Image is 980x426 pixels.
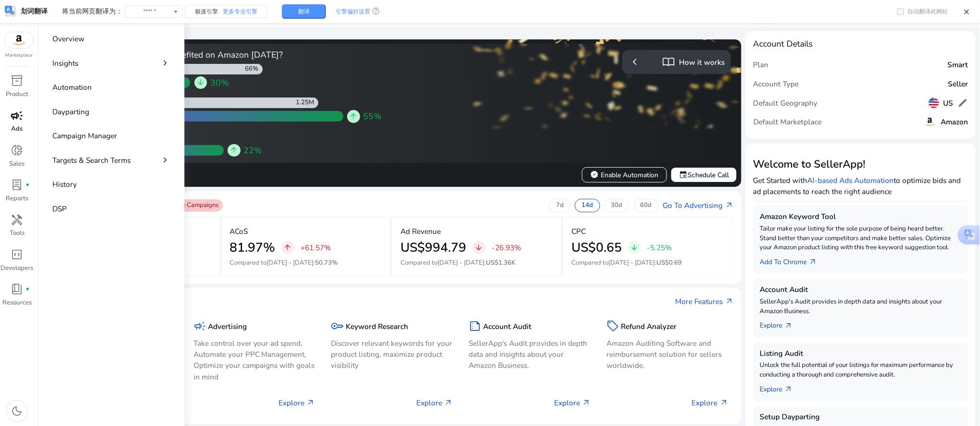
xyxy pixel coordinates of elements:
p: DSP [52,203,67,214]
span: No Active Campaigns [157,201,218,210]
p: Tools [10,229,24,238]
span: sell [606,320,619,332]
h5: Refund Analyzer [621,322,677,331]
span: arrow_outward [809,258,818,267]
a: AI-based Ads Automation [808,175,894,185]
p: Get Started with to optimize bids and ad placements to reach the right audience [753,175,968,197]
h5: Advertising [208,322,247,331]
span: [DATE] - [DATE] [266,258,314,267]
p: -26.93% [492,244,521,251]
span: campaign [194,320,206,332]
span: arrow_outward [785,322,793,330]
p: 60d [641,201,652,210]
p: Explore [692,397,728,408]
span: key [331,320,344,332]
h5: Account Audit [760,285,962,294]
span: Enable Automation [590,170,658,180]
span: chevron_right [160,58,170,68]
img: amazon.svg [924,115,936,128]
p: 30d [611,201,623,210]
p: Unlock the full potential of your listings for maximum performance by conducting a thorough and c... [760,361,962,380]
p: Explore [554,397,591,408]
h5: Seller [948,80,968,88]
p: Insights [52,58,78,69]
span: lab_profile [11,179,24,191]
p: Automation [52,82,92,93]
div: 66% [245,65,263,73]
p: Dayparting [52,106,89,117]
span: book_4 [11,283,24,295]
p: Explore [278,397,315,408]
span: chevron_left [629,56,641,68]
span: 50.73% [315,258,338,267]
p: Product [6,90,28,99]
span: arrow_outward [785,385,793,394]
h5: How it works [679,58,725,67]
img: us.svg [929,97,939,108]
p: Reports [6,194,28,204]
h4: Account Details [753,39,813,49]
span: event [679,170,688,179]
h5: Listing Audit [760,349,962,358]
span: [DATE] - [DATE] [608,258,655,267]
span: US$0.69 [657,258,682,267]
p: Sales [10,159,25,169]
h5: Amazon [941,118,968,126]
span: arrow_outward [444,399,453,407]
p: Ads [12,124,23,134]
span: fiber_manual_record [25,287,30,292]
span: arrow_downward [196,78,205,87]
span: campaign [11,110,24,122]
a: Explorearrow_outward [760,316,801,331]
h5: Plan [753,61,769,69]
span: handyman [11,214,24,226]
span: arrow_outward [720,399,728,407]
span: arrow_downward [474,243,483,252]
h5: Default Geography [753,99,818,108]
span: [DATE] - [DATE] [437,258,484,267]
p: CPC [571,226,586,237]
p: +61.57% [301,244,331,251]
button: verifiedEnable Automation [582,167,666,183]
span: arrow_upward [230,146,239,155]
span: fiber_manual_record [25,183,30,187]
p: 7d [556,201,564,210]
a: Go To Advertisingarrow_outward [663,200,734,211]
p: Overview [52,33,85,44]
span: code_blocks [11,248,24,261]
span: summarize [469,320,481,332]
p: Campaign Manager [52,130,117,141]
h5: Account Audit [484,322,532,331]
span: chevron_right [160,155,170,165]
p: Resources [2,298,32,308]
p: Ad Revenue [400,226,441,237]
h2: 81.97% [230,240,275,256]
p: Discover relevant keywords for your product listing, maximize product visibility [331,338,453,371]
button: eventSchedule Call [671,167,737,183]
h5: Setup Dayparting [760,413,962,421]
p: Compared to : [571,258,725,268]
p: Targets & Search Terms [52,155,131,166]
p: ACoS [230,226,248,237]
span: Schedule Call [679,170,729,180]
p: Marketplace [6,52,33,59]
p: Compared to : [400,258,553,268]
span: 30% [210,76,229,89]
p: Amazon Auditing Software and reimbursement solution for sellers worldwide. [606,338,728,371]
img: amazon.svg [5,32,34,48]
h2: US$0.65 [571,240,622,256]
p: Tailor make your listing for the sole purpose of being heard better. Stand better than your compe... [760,224,962,253]
h5: US [943,99,953,108]
h5: Account Type [753,80,799,88]
h5: Smart [947,61,968,69]
a: Explorearrow_outward [760,380,801,395]
span: arrow_outward [582,399,591,407]
span: arrow_upward [350,112,358,121]
span: arrow_outward [725,297,734,306]
span: arrow_upward [284,243,292,252]
p: SellerApp's Audit provides in depth data and insights about your Amazon Business. [469,338,591,371]
span: verified [590,170,599,179]
span: inventory_2 [11,74,24,87]
div: 1.25M [296,98,318,107]
span: arrow_outward [307,399,315,407]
